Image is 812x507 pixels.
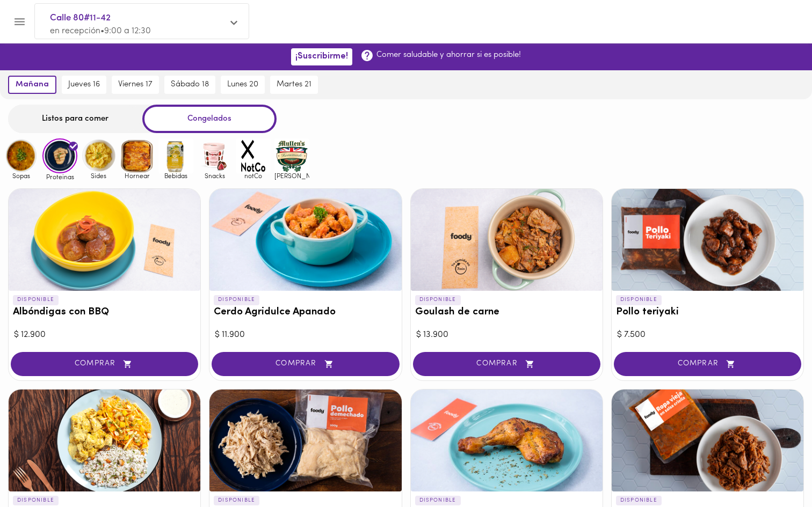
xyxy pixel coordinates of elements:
[221,76,265,94] button: lunes 20
[8,105,142,133] div: Listos para comer
[411,390,603,491] div: Pierna pernil al horno
[81,172,116,179] span: Sides
[236,138,271,173] img: notCo
[197,138,232,173] img: Snacks
[415,307,598,318] h3: Goulash de carne
[158,172,193,179] span: Bebidas
[68,80,100,90] span: jueves 16
[142,105,277,133] div: Congelados
[62,76,106,94] button: jueves 16
[215,329,396,341] div: $ 11.900
[214,307,397,318] h3: Cerdo Agridulce Apanado
[214,295,259,305] p: DISPONIBLE
[616,496,662,505] p: DISPONIBLE
[411,189,603,291] div: Goulash de carne
[416,329,597,341] div: $ 13.900
[8,76,56,94] button: mañana
[614,352,801,376] button: COMPRAR
[270,76,318,94] button: martes 21
[426,359,587,369] span: COMPRAR
[214,496,259,505] p: DISPONIBLE
[209,189,401,291] div: Cerdo Agridulce Apanado
[11,352,198,376] button: COMPRAR
[212,352,399,376] button: COMPRAR
[627,359,788,369] span: COMPRAR
[413,352,600,376] button: COMPRAR
[158,138,193,173] img: Bebidas
[616,307,799,318] h3: Pollo teriyaki
[295,52,348,62] span: ¡Suscribirme!
[13,307,196,318] h3: Albóndigas con BBQ
[274,172,309,179] span: [PERSON_NAME]
[24,359,185,369] span: COMPRAR
[120,172,155,179] span: Hornear
[209,390,401,491] div: Pollo desmechado
[415,295,461,305] p: DISPONIBLE
[112,76,159,94] button: viernes 17
[42,138,77,173] img: Proteinas
[750,445,801,496] iframe: Messagebird Livechat Widget
[4,138,39,173] img: Sopas
[225,359,386,369] span: COMPRAR
[42,173,77,180] span: Proteinas
[274,138,309,173] img: mullens
[13,295,59,305] p: DISPONIBLE
[13,496,59,505] p: DISPONIBLE
[376,49,521,61] p: Comer saludable y ahorrar si es posible!
[4,172,39,179] span: Sopas
[50,11,223,25] span: Calle 80#11-42
[50,27,151,35] span: en recepción • 9:00 a 12:30
[277,80,311,90] span: martes 21
[16,80,49,90] span: mañana
[616,295,662,305] p: DISPONIBLE
[227,80,258,90] span: lunes 20
[197,172,232,179] span: Snacks
[9,189,200,291] div: Albóndigas con BBQ
[164,76,215,94] button: sábado 18
[617,329,798,341] div: $ 7.500
[118,80,153,90] span: viernes 17
[6,9,33,35] button: Menu
[612,189,803,291] div: Pollo teriyaki
[291,48,352,65] button: ¡Suscribirme!
[9,390,200,491] div: Pollo Curry
[120,138,155,173] img: Hornear
[14,329,195,341] div: $ 12.900
[81,138,116,173] img: Sides
[171,80,209,90] span: sábado 18
[415,496,461,505] p: DISPONIBLE
[236,172,271,179] span: notCo
[612,390,803,491] div: Ropa Vieja Desmechada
